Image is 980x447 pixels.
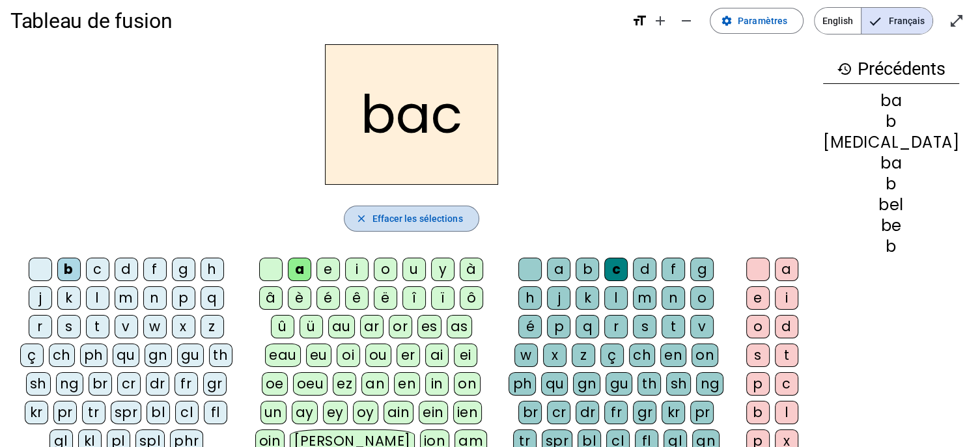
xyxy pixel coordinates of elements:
mat-icon: settings [721,15,733,27]
div: k [576,286,599,310]
div: f [662,258,685,281]
div: v [115,315,138,338]
div: pr [690,401,714,424]
div: b [57,258,81,281]
mat-icon: format_size [632,13,647,29]
div: û [271,315,294,338]
div: cr [547,401,570,424]
div: qu [113,344,139,367]
div: x [543,344,567,367]
div: sh [26,372,51,396]
div: b [823,239,959,254]
div: an [361,372,389,396]
div: ü [300,315,323,338]
span: Effacer les sélections [372,211,462,226]
div: fl [204,401,227,424]
div: ein [419,401,448,424]
div: w [143,315,167,338]
div: w [514,344,538,367]
div: q [576,315,599,338]
div: bel [823,197,959,213]
div: â [259,286,283,310]
div: es [417,315,441,338]
div: th [209,344,232,367]
div: ph [509,372,536,396]
button: Paramètres [710,8,804,34]
mat-button-toggle-group: Language selection [814,7,933,34]
div: spr [111,401,142,424]
div: kr [662,401,685,424]
div: gr [633,401,656,424]
div: ph [80,344,107,367]
div: ey [323,401,348,424]
div: on [454,372,481,396]
div: ay [292,401,318,424]
div: sh [666,372,691,396]
div: or [389,315,412,338]
div: ï [431,286,455,310]
div: pr [53,401,77,424]
div: er [397,344,420,367]
div: d [115,258,138,281]
mat-icon: history [837,61,852,77]
div: dr [576,401,599,424]
div: b [823,176,959,192]
div: p [746,372,770,396]
div: r [604,315,628,338]
div: j [29,286,52,310]
div: oeu [293,372,328,396]
div: ô [460,286,483,310]
div: c [604,258,628,281]
div: br [518,401,542,424]
div: cr [117,372,141,396]
div: o [746,315,770,338]
div: oe [262,372,288,396]
div: o [374,258,397,281]
div: l [604,286,628,310]
div: î [402,286,426,310]
div: k [57,286,81,310]
span: English [815,8,861,34]
div: z [201,315,224,338]
div: ar [360,315,384,338]
div: dr [146,372,169,396]
span: Français [861,8,932,34]
div: cl [175,401,199,424]
div: ng [56,372,83,396]
div: gn [573,372,600,396]
div: b [746,401,770,424]
div: ba [823,93,959,109]
div: q [201,286,224,310]
div: tr [82,401,105,424]
div: ez [333,372,356,396]
div: as [447,315,472,338]
mat-icon: close [355,213,367,224]
div: au [328,315,355,338]
div: f [143,258,167,281]
h2: bac [325,44,498,185]
div: p [172,286,195,310]
div: c [775,372,798,396]
div: en [660,344,686,367]
div: è [288,286,311,310]
div: é [316,286,340,310]
div: d [775,315,798,338]
div: br [89,372,112,396]
div: be [823,218,959,234]
div: b [576,258,599,281]
div: ç [20,344,44,367]
div: kr [25,401,48,424]
div: t [86,315,109,338]
div: eu [306,344,331,367]
div: in [425,372,449,396]
div: gu [177,344,204,367]
div: n [143,286,167,310]
div: ei [454,344,477,367]
div: gn [145,344,172,367]
div: ë [374,286,397,310]
button: Diminuer la taille de la police [673,8,699,34]
div: ai [425,344,449,367]
div: eau [265,344,301,367]
div: x [172,315,195,338]
mat-icon: add [652,13,668,29]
